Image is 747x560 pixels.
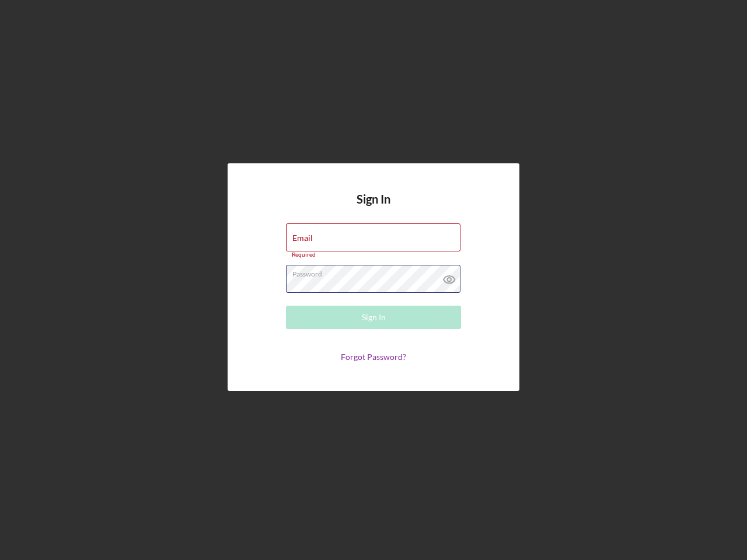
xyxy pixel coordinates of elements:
h4: Sign In [357,192,390,223]
button: Sign In [286,306,461,329]
label: Password [292,265,460,278]
div: Sign In [362,306,386,329]
div: Required [286,251,461,258]
a: Forgot Password? [341,352,406,362]
label: Email [292,233,313,243]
